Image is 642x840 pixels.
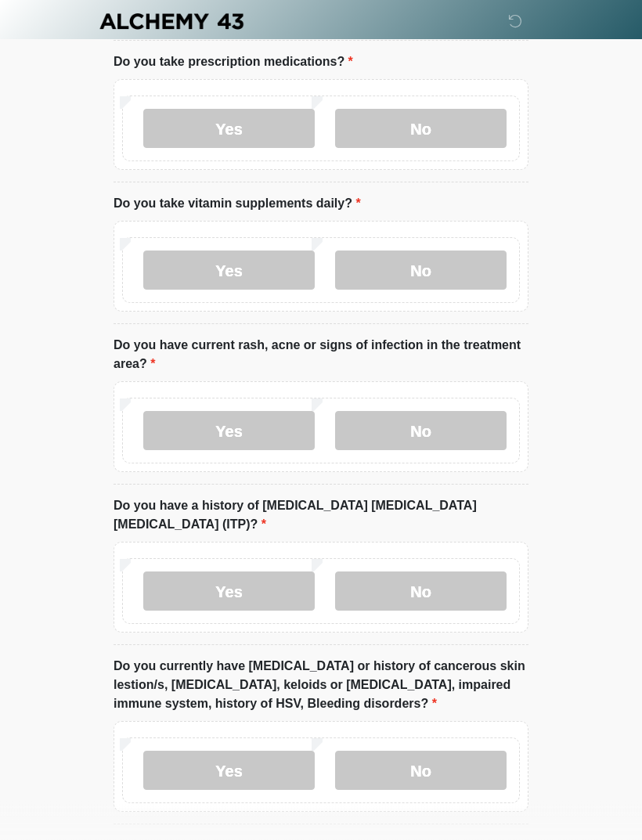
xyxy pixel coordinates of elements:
label: No [335,412,507,451]
label: Do you take prescription medications? [114,53,353,72]
label: Yes [143,572,315,611]
label: Yes [143,251,315,290]
label: Do you take vitamin supplements daily? [114,195,361,214]
label: No [335,752,507,791]
img: Alchemy 43 Logo [98,12,245,31]
label: No [335,110,507,149]
label: Do you have current rash, acne or signs of infection in the treatment area? [114,337,528,374]
label: Do you currently have [MEDICAL_DATA] or history of cancerous skin lestion/s, [MEDICAL_DATA], kelo... [114,658,528,714]
label: No [335,572,507,611]
label: Yes [143,752,315,791]
label: No [335,251,507,290]
label: Do you have a history of [MEDICAL_DATA] [MEDICAL_DATA] [MEDICAL_DATA] (ITP)? [114,497,528,535]
label: Yes [143,110,315,149]
label: Yes [143,412,315,451]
